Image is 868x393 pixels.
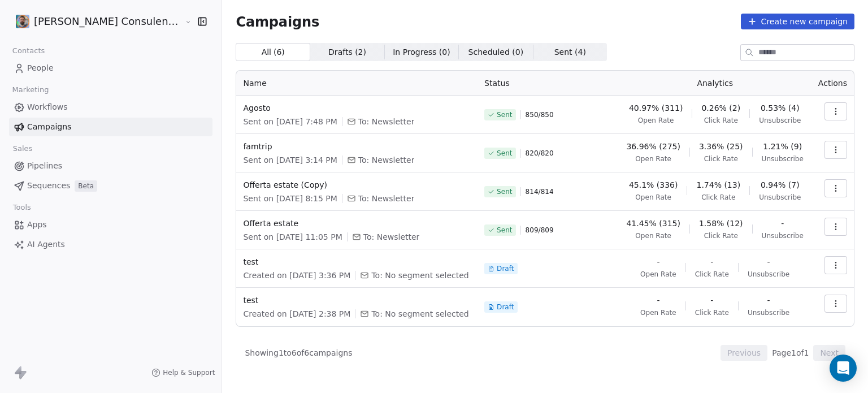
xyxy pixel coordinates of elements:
[14,12,176,31] button: [PERSON_NAME] Consulente viaggi Maldive
[635,154,671,163] span: Open Rate
[781,218,784,229] span: -
[635,231,671,240] span: Open Rate
[393,46,450,58] span: In Progress ( 0 )
[245,347,352,359] span: Showing 1 to 6 of 6 campaigns
[9,215,212,234] a: Apps
[47,66,56,75] img: tab_domain_overview_orange.svg
[114,66,123,75] img: tab_keywords_by_traffic_grey.svg
[243,193,337,204] span: Sent on [DATE] 8:15 PM
[759,116,801,125] span: Unsubscribe
[704,154,738,163] span: Click Rate
[468,46,524,58] span: Scheduled ( 0 )
[638,116,674,125] span: Open Rate
[657,295,659,306] span: -
[18,29,27,38] img: website_grey.svg
[18,18,27,27] img: logo_orange.svg
[27,219,47,231] span: Apps
[8,140,37,157] span: Sales
[371,270,468,281] span: To: No segment selected
[699,218,743,229] span: 1.58% (12)
[710,295,713,306] span: -
[75,180,97,192] span: Beta
[657,256,659,267] span: -
[243,154,337,166] span: Sent on [DATE] 3:14 PM
[8,199,36,216] span: Tools
[526,226,554,235] span: 809 / 809
[371,308,468,319] span: To: No segment selected
[640,270,676,279] span: Open Rate
[497,264,514,273] span: Draft
[767,295,770,306] span: -
[748,270,789,279] span: Unsubscribe
[526,110,554,119] span: 850 / 850
[696,179,740,191] span: 1.74% (13)
[721,345,767,361] button: Previous
[59,67,86,74] div: Dominio
[695,308,729,317] span: Click Rate
[762,231,804,240] span: Unsubscribe
[34,14,182,29] span: [PERSON_NAME] Consulente viaggi Maldive
[626,218,680,229] span: 41.45% (315)
[704,231,738,240] span: Click Rate
[699,141,743,152] span: 3.36% (25)
[27,180,70,192] span: Sequences
[762,154,804,163] span: Unsubscribe
[629,179,678,191] span: 45.1% (336)
[761,179,800,191] span: 0.94% (7)
[710,256,713,267] span: -
[243,102,471,114] span: Agosto
[243,218,471,229] span: Offerta estate
[243,141,471,152] span: famtrip
[497,226,512,235] span: Sent
[243,231,342,243] span: Sent on [DATE] 11:05 PM
[126,67,188,74] div: Keyword (traffico)
[243,116,337,127] span: Sent on [DATE] 7:48 PM
[497,303,514,312] span: Draft
[243,295,471,306] span: test
[163,368,215,377] span: Help & Support
[29,29,127,38] div: Dominio: [DOMAIN_NAME]
[811,71,854,96] th: Actions
[497,110,512,119] span: Sent
[763,141,802,152] span: 1.21% (9)
[27,160,62,172] span: Pipelines
[358,154,415,166] span: To: Newsletter
[9,176,212,195] a: SequencesBeta
[626,141,680,152] span: 36.96% (275)
[767,256,770,267] span: -
[695,270,729,279] span: Click Rate
[151,368,215,377] a: Help & Support
[748,308,789,317] span: Unsubscribe
[9,59,212,77] a: People
[704,116,738,125] span: Click Rate
[830,355,857,382] div: Open Intercom Messenger
[9,98,212,116] a: Workflows
[619,71,811,96] th: Analytics
[478,71,619,96] th: Status
[27,121,71,133] span: Campaigns
[497,149,512,158] span: Sent
[243,179,471,191] span: Offerta estate (Copy)
[27,62,54,74] span: People
[16,15,29,28] img: Progetto%20senza%20titolo.png
[328,46,366,58] span: Drafts ( 2 )
[9,157,212,175] a: Pipelines
[813,345,845,361] button: Next
[243,256,471,267] span: test
[236,71,478,96] th: Name
[741,14,854,29] button: Create new campaign
[7,42,50,59] span: Contacts
[526,149,554,158] span: 820 / 820
[358,116,415,127] span: To: Newsletter
[629,102,683,114] span: 40.97% (311)
[761,102,800,114] span: 0.53% (4)
[243,270,350,281] span: Created on [DATE] 3:36 PM
[701,102,740,114] span: 0.26% (2)
[497,187,512,196] span: Sent
[554,46,586,58] span: Sent ( 4 )
[772,347,809,359] span: Page 1 of 1
[526,187,554,196] span: 814 / 814
[701,193,735,202] span: Click Rate
[9,235,212,254] a: AI Agents
[358,193,415,204] span: To: Newsletter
